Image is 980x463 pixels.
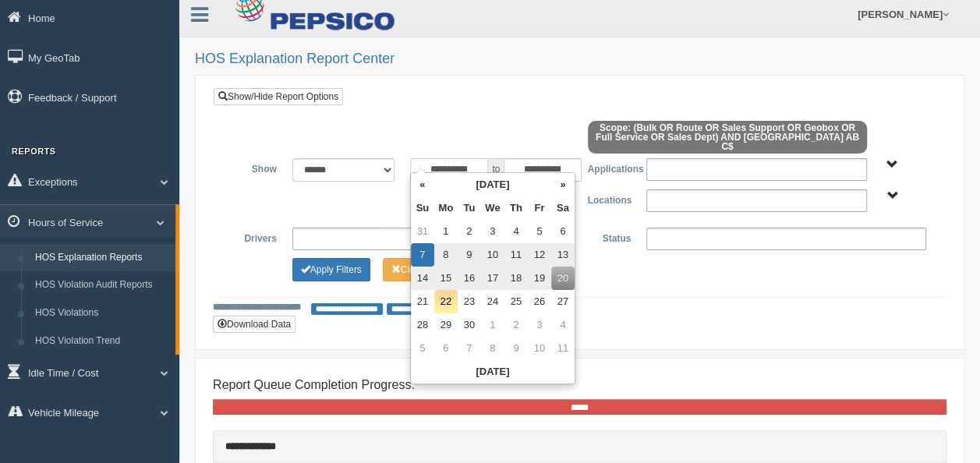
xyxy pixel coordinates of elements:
[213,378,946,392] h4: Report Queue Completion Progress:
[579,228,639,246] label: Status
[528,196,551,220] th: Fr
[528,290,551,313] td: 26
[551,267,575,290] td: 20
[579,158,639,177] label: Applications
[580,189,639,208] label: Locations
[504,337,528,360] td: 9
[434,220,458,243] td: 1
[588,121,868,154] span: Scope: (Bulk OR Route OR Sales Support OR Geobox OR Full Service OR Sales Dept) AND [GEOGRAPHIC_D...
[481,196,504,220] th: We
[551,290,575,313] td: 27
[551,313,575,337] td: 4
[411,313,434,337] td: 28
[383,258,460,281] button: Change Filter Options
[481,243,504,267] td: 10
[434,173,551,196] th: [DATE]
[434,243,458,267] td: 8
[434,290,458,313] td: 22
[434,196,458,220] th: Mo
[528,313,551,337] td: 3
[411,220,434,243] td: 31
[434,337,458,360] td: 6
[458,290,481,313] td: 23
[528,220,551,243] td: 5
[225,158,285,177] label: Show
[551,243,575,267] td: 13
[28,327,175,355] a: HOS Violation Trend
[458,220,481,243] td: 2
[434,267,458,290] td: 15
[504,290,528,313] td: 25
[28,299,175,327] a: HOS Violations
[213,316,295,333] button: Download Data
[528,267,551,290] td: 19
[551,337,575,360] td: 11
[481,337,504,360] td: 8
[504,243,528,267] td: 11
[504,220,528,243] td: 4
[458,243,481,267] td: 9
[481,220,504,243] td: 3
[411,337,434,360] td: 5
[458,267,481,290] td: 16
[292,258,370,281] button: Change Filter Options
[488,158,504,182] span: to
[411,360,575,383] th: [DATE]
[481,313,504,337] td: 1
[411,173,434,196] th: «
[504,267,528,290] td: 18
[458,196,481,220] th: Tu
[504,196,528,220] th: Th
[458,337,481,360] td: 7
[214,88,343,105] a: Show/Hide Report Options
[411,243,434,267] td: 7
[481,290,504,313] td: 24
[528,243,551,267] td: 12
[411,267,434,290] td: 14
[225,228,285,246] label: Drivers
[504,313,528,337] td: 2
[28,244,175,272] a: HOS Explanation Reports
[411,290,434,313] td: 21
[551,196,575,220] th: Sa
[528,337,551,360] td: 10
[551,173,575,196] th: »
[481,267,504,290] td: 17
[551,220,575,243] td: 6
[434,313,458,337] td: 29
[458,313,481,337] td: 30
[411,196,434,220] th: Su
[28,271,175,299] a: HOS Violation Audit Reports
[195,51,964,67] h2: HOS Explanation Report Center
